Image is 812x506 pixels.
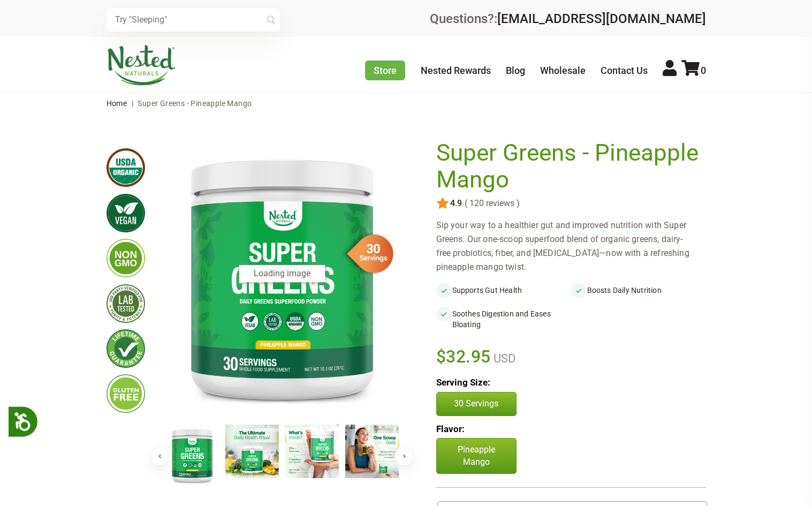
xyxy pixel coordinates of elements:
[430,12,706,25] div: Questions?:
[107,194,145,232] img: vegan
[162,140,402,416] img: Super Greens - Pineapple Mango
[150,447,170,466] button: Previous
[107,45,176,86] img: Nested Naturals
[285,425,339,478] img: Super Greens - Pineapple Mango
[447,398,505,410] p: 30 Servings
[601,65,648,76] a: Contact Us
[239,265,325,282] div: Loading image
[540,65,586,76] a: Wholesale
[340,231,393,277] img: sg-servings-30.png
[449,199,462,208] span: 4.9
[436,283,571,298] li: Supports Gut Health
[107,329,145,368] img: lifetimeguarantee
[107,284,145,323] img: thirdpartytested
[436,140,701,193] h1: Super Greens - Pineapple Mango
[436,306,571,332] li: Soothes Digestion and Eases Bloating
[462,199,520,208] span: ( 120 reviews )
[436,377,490,388] b: Serving Size:
[497,11,706,26] a: [EMAIL_ADDRESS][DOMAIN_NAME]
[436,218,706,274] div: Sip your way to a healthier gut and improved nutrition with Super Greens. Our one-scoop superfood...
[436,424,465,434] b: Flavor:
[345,425,399,478] img: Super Greens - Pineapple Mango
[571,283,706,298] li: Boosts Daily Nutrition
[394,447,414,466] button: Next
[107,374,145,413] img: glutenfree
[107,99,127,108] a: Home
[107,148,145,187] img: usdaorganic
[107,239,145,277] img: gmofree
[165,425,219,486] img: Super Greens - Pineapple Mango
[365,61,405,80] a: Store
[225,425,279,478] img: Super Greens - Pineapple Mango
[506,65,525,76] a: Blog
[681,65,706,76] a: 0
[436,197,449,210] img: star.svg
[491,352,515,365] span: USD
[129,99,136,108] span: |
[436,438,517,474] p: Pineapple Mango
[436,345,491,368] span: $32.95
[421,65,491,76] a: Nested Rewards
[107,8,280,32] input: Try "Sleeping"
[138,99,252,108] span: Super Greens - Pineapple Mango
[701,65,706,76] span: 0
[107,93,706,114] nav: breadcrumbs
[436,392,517,416] button: 30 Servings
